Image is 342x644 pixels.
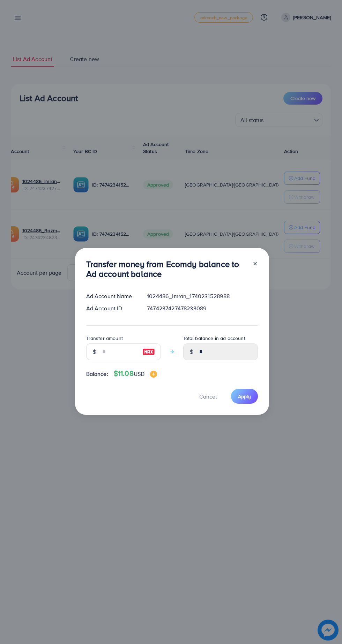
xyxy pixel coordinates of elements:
[231,389,258,404] button: Apply
[141,304,263,312] div: 7474237427478233089
[86,370,108,378] span: Balance:
[81,292,142,300] div: Ad Account Name
[191,389,225,404] button: Cancel
[114,369,157,378] h4: $11.08
[134,370,144,378] span: USD
[86,259,247,279] h3: Transfer money from Ecomdy balance to Ad account balance
[141,292,263,300] div: 1024486_Imran_1740231528988
[150,371,157,378] img: image
[81,304,142,312] div: Ad Account ID
[142,348,155,356] img: image
[199,393,217,400] span: Cancel
[238,393,251,400] span: Apply
[183,335,245,342] label: Total balance in ad account
[86,335,123,342] label: Transfer amount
